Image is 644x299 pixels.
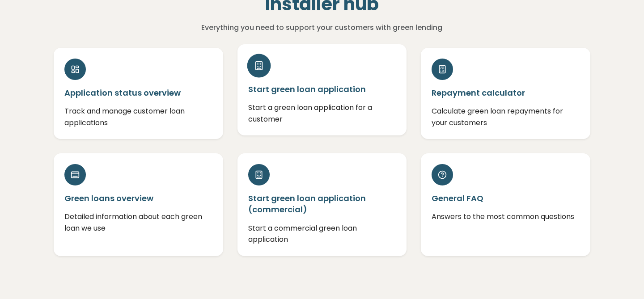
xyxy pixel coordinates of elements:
[248,102,396,125] p: Start a green loan application for a customer
[248,223,396,245] p: Start a commercial green loan application
[248,193,396,215] h5: Start green loan application (commercial)
[64,87,212,98] h5: Application status overview
[432,211,580,223] p: Answers to the most common questions
[64,193,212,204] h5: Green loans overview
[248,84,396,95] h5: Start green loan application
[145,22,498,34] p: Everything you need to support your customers with green lending
[432,105,580,128] p: Calculate green loan repayments for your customers
[432,193,580,204] h5: General FAQ
[432,87,580,98] h5: Repayment calculator
[64,105,212,128] p: Track and manage customer loan applications
[64,211,212,234] p: Detailed information about each green loan we use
